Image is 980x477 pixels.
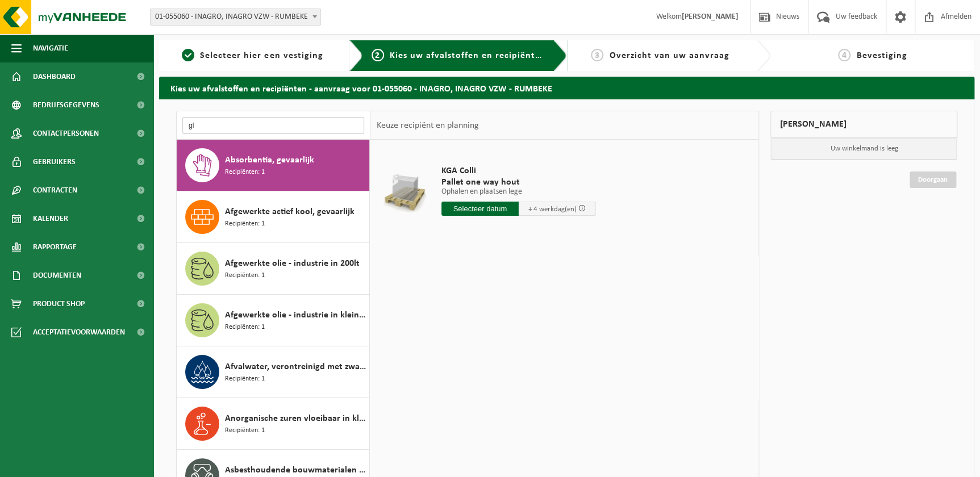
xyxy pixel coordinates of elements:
span: Contracten [33,176,77,204]
span: Kies uw afvalstoffen en recipiënten [390,51,546,60]
span: Recipiënten: 1 [225,322,265,333]
span: 3 [591,49,603,61]
span: Asbesthoudende bouwmaterialen cementgebonden (hechtgebonden) [225,463,366,477]
p: Uw winkelmand is leeg [771,138,957,160]
div: Keuze recipiënt en planning [370,111,484,140]
span: Dashboard [33,62,76,91]
span: + 4 werkdag(en) [528,206,577,213]
div: [PERSON_NAME] [770,111,957,138]
span: 4 [838,49,850,61]
button: Afgewerkte olie - industrie in kleinverpakking Recipiënten: 1 [177,295,370,346]
span: Pallet one way hout [441,177,596,188]
span: Product Shop [33,290,85,318]
span: Overzicht van uw aanvraag [609,51,729,60]
span: KGA Colli [441,165,596,177]
span: Recipiënten: 1 [225,219,265,229]
span: 1 [182,49,194,61]
input: Materiaal zoeken [182,117,364,134]
span: 01-055060 - INAGRO, INAGRO VZW - RUMBEKE [151,9,320,25]
span: Documenten [33,261,81,290]
span: Afgewerkte olie - industrie in kleinverpakking [225,308,366,322]
span: Navigatie [33,34,68,62]
span: Acceptatievoorwaarden [33,318,125,346]
button: Absorbentia, gevaarlijk Recipiënten: 1 [177,140,370,191]
a: 1Selecteer hier een vestiging [165,49,340,62]
span: Gebruikers [33,148,76,176]
span: Afgewerkte olie - industrie in 200lt [225,257,360,270]
span: Absorbentia, gevaarlijk [225,153,314,167]
button: Afgewerkte actief kool, gevaarlijk Recipiënten: 1 [177,191,370,243]
span: Afvalwater, verontreinigd met zware metalen [225,360,366,374]
p: Ophalen en plaatsen lege [441,188,596,196]
strong: [PERSON_NAME] [682,12,739,21]
span: Anorganische zuren vloeibaar in kleinverpakking [225,412,366,425]
span: Recipiënten: 1 [225,270,265,281]
span: Contactpersonen [33,119,99,148]
input: Selecteer datum [441,202,519,216]
h2: Kies uw afvalstoffen en recipiënten - aanvraag voor 01-055060 - INAGRO, INAGRO VZW - RUMBEKE [159,77,974,99]
span: Rapportage [33,233,77,261]
span: Selecteer hier een vestiging [200,51,323,60]
span: Bedrijfsgegevens [33,91,99,119]
span: Bevestiging [856,51,907,60]
span: Kalender [33,204,68,233]
span: 2 [372,49,384,61]
button: Afgewerkte olie - industrie in 200lt Recipiënten: 1 [177,243,370,295]
span: 01-055060 - INAGRO, INAGRO VZW - RUMBEKE [150,9,321,26]
span: Recipiënten: 1 [225,374,265,384]
button: Afvalwater, verontreinigd met zware metalen Recipiënten: 1 [177,346,370,398]
span: Afgewerkte actief kool, gevaarlijk [225,205,355,219]
a: Doorgaan [910,171,956,188]
button: Anorganische zuren vloeibaar in kleinverpakking Recipiënten: 1 [177,398,370,450]
span: Recipiënten: 1 [225,167,265,178]
span: Recipiënten: 1 [225,425,265,436]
